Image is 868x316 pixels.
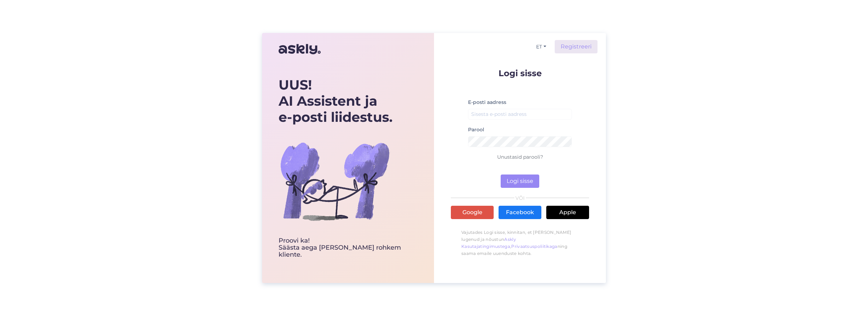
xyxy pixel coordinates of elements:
a: Registreeri [555,40,597,53]
button: ET [533,42,549,52]
a: Apple [546,206,589,219]
img: bg-askly [279,125,391,237]
div: UUS! AI Assistent ja e-posti liidestus. [279,77,418,125]
a: Privaatsuspoliitikaga [511,244,557,249]
input: Sisesta e-posti aadress [468,109,572,120]
img: Askly [279,41,321,58]
p: Logi sisse [451,69,589,78]
span: VÕI [514,196,526,200]
button: Logi sisse [501,175,539,188]
p: Vajutades Logi sisse, kinnitan, et [PERSON_NAME] lugenud ja nõustun , ning saama emaile uuenduste... [451,225,589,261]
a: Google [451,206,494,219]
div: Proovi ka! Säästa aega [PERSON_NAME] rohkem kliente. [279,237,418,258]
label: Parool [468,126,484,133]
label: E-posti aadress [468,99,506,106]
a: Facebook [499,206,541,219]
a: Unustasid parooli? [497,154,543,160]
